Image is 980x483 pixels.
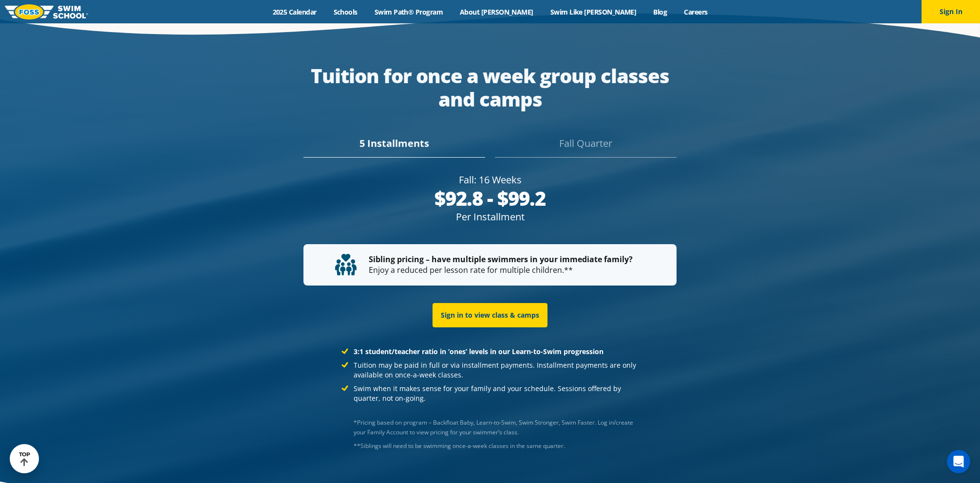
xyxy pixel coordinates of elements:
[366,7,451,17] a: Swim Path® Program
[335,254,645,276] p: Enjoy a reduced per lesson rate for multiple children.**
[947,450,970,473] iframe: Intercom live chat
[354,441,638,451] div: Josef Severson, Rachael Blom (group direct message)
[303,187,677,210] div: $92.8 - $99.2
[354,347,603,356] strong: 3:1 student/teacher ratio in ‘ones’ levels in our Learn-to-Swim progression
[354,418,638,437] p: *Pricing based on program – Backfloat Baby, Learn-to-Swim, Swim Stronger, Swim Faster. Log in/cre...
[303,64,677,111] div: Tuition for once a week group classes and camps
[452,7,542,17] a: About [PERSON_NAME]
[335,254,357,275] img: tuition-family-children.svg
[645,7,676,17] a: Blog
[19,451,30,466] div: TOP
[264,7,325,17] a: 2025 Calendar
[303,210,677,224] div: Per Installment
[341,384,638,403] li: Swim when it makes sense for your family and your schedule. Sessions offered by quarter, not on-g...
[369,254,633,265] strong: Sibling pricing – have multiple swimmers in your immediate family?
[303,173,677,187] div: Fall: 16 Weeks
[433,303,547,327] a: Sign in to view class & camps
[676,7,716,17] a: Careers
[341,360,638,380] li: Tuition may be paid in full or via installment payments. Installment payments are only available ...
[5,4,88,19] img: FOSS Swim School Logo
[495,136,677,158] div: Fall Quarter
[542,7,645,17] a: Swim Like [PERSON_NAME]
[354,441,638,451] div: **Siblings will need to be swimming once-a-week classes in the same quarter.
[325,7,366,17] a: Schools
[303,136,485,158] div: 5 Installments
